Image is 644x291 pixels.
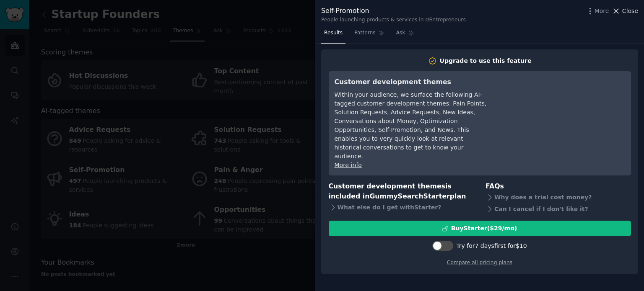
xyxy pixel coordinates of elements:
[595,7,609,15] span: More
[329,221,631,236] button: BuyStarter($29/mo)
[456,242,527,250] div: Try for 7 days first for $10
[486,203,631,215] div: Can I cancel if I don't like it?
[351,26,387,44] a: Patterns
[335,90,488,161] div: Within your audience, we surface the following AI-tagged customer development themes: Pain Points...
[321,16,466,24] div: People launching products & services in r/Entrepreneurs
[612,7,638,15] button: Close
[451,224,517,233] div: Buy Starter ($ 29 /mo )
[354,29,375,37] span: Patterns
[321,6,466,16] div: Self-Promotion
[440,57,532,65] div: Upgrade to use this feature
[393,26,417,44] a: Ask
[396,29,405,37] span: Ask
[499,77,625,140] iframe: YouTube video player
[486,181,631,192] h3: FAQs
[622,7,638,15] span: Close
[447,260,512,265] a: Compare all pricing plans
[329,202,474,214] div: What else do I get with Starter ?
[321,26,345,44] a: Results
[329,181,474,202] h3: Customer development themes is included in plan
[335,77,488,88] h3: Customer development themes
[335,162,362,168] a: More info
[486,191,631,203] div: Why does a trial cost money?
[369,192,449,200] span: GummySearch Starter
[586,7,609,15] button: More
[324,29,343,37] span: Results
